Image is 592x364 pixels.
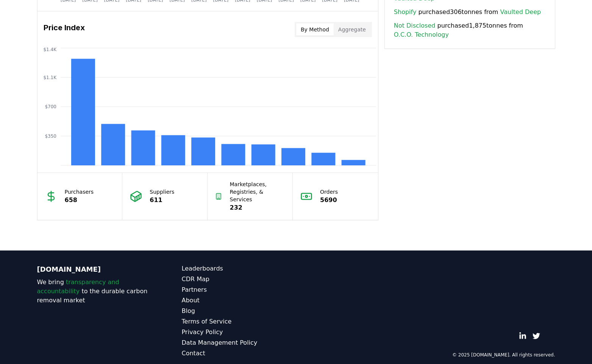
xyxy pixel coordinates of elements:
p: [DOMAIN_NAME] [37,264,152,275]
a: Blog [182,306,296,316]
a: CDR Map [182,275,296,284]
a: Leaderboards [182,264,296,273]
a: Not Disclosed [394,21,436,30]
tspan: $1.1K [43,75,57,80]
a: Partners [182,285,296,294]
p: 611 [150,196,174,205]
tspan: $1.4K [43,47,57,52]
a: About [182,296,296,305]
a: Shopify [394,8,417,17]
p: 658 [65,196,94,205]
span: transparency and accountability [37,278,119,295]
tspan: $350 [45,134,56,139]
a: Data Management Policy [182,338,296,347]
p: © 2025 [DOMAIN_NAME]. All rights reserved. [452,352,555,358]
a: Twitter [533,332,540,340]
p: 5690 [320,196,338,205]
h3: Price Index [44,22,85,37]
span: purchased 306 tonnes from [394,8,541,17]
p: Purchasers [65,188,94,196]
button: Aggregate [334,23,370,36]
a: Terms of Service [182,317,296,326]
a: LinkedIn [519,332,526,340]
p: Suppliers [150,188,174,196]
p: We bring to the durable carbon removal market [37,278,152,305]
a: O.C.O. Technology [394,30,449,39]
p: Orders [320,188,338,196]
a: Contact [182,349,296,358]
tspan: $700 [45,104,56,109]
p: 232 [230,203,285,212]
span: purchased 1,875 tonnes from [394,21,546,39]
a: Vaulted Deep [500,8,541,17]
p: Marketplaces, Registries, & Services [230,180,285,203]
a: Privacy Policy [182,328,296,337]
button: By Method [296,23,334,36]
